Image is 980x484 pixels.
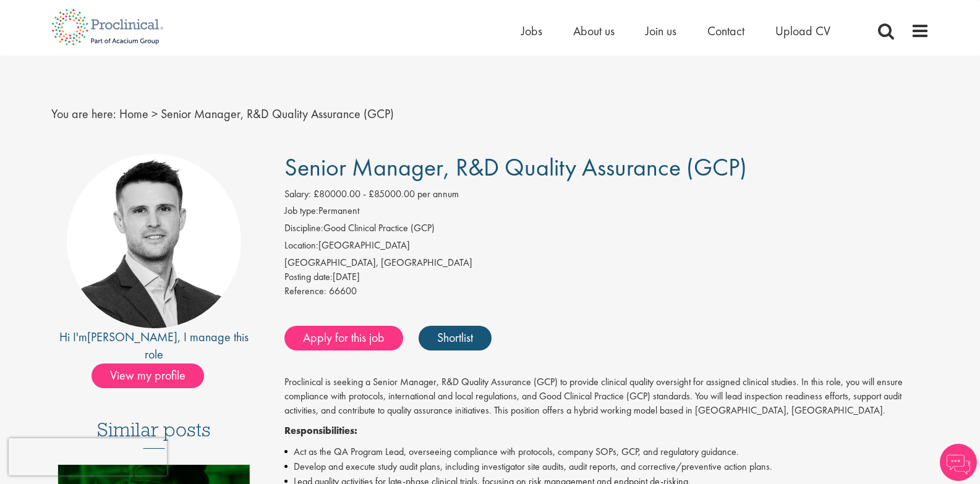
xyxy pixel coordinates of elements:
[521,23,542,39] a: Jobs
[284,424,357,437] strong: Responsibilities:
[284,284,326,299] label: Reference:
[97,419,211,449] h3: Similar posts
[646,23,676,39] a: Join us
[284,444,929,459] li: Act as the QA Program Lead, overseeing compliance with protocols, company SOPs, GCP, and regulato...
[51,106,116,122] span: You are here:
[284,270,929,284] div: [DATE]
[284,239,929,256] li: [GEOGRAPHIC_DATA]
[284,204,929,221] li: Permanent
[9,438,167,475] iframe: reCAPTCHA
[573,23,615,39] a: About us
[119,106,148,122] a: breadcrumb link
[284,239,318,253] label: Location:
[92,366,216,382] a: View my profile
[775,23,830,39] a: Upload CV
[284,221,929,239] li: Good Clinical Practice (GCP)
[284,459,929,474] li: Develop and execute study audit plans, including investigator site audits, audit reports, and cor...
[284,187,311,202] label: Salary:
[161,106,394,122] span: Senior Manager, R&D Quality Assurance (GCP)
[313,187,459,200] span: £80000.00 - £85000.00 per annum
[329,284,357,297] span: 66600
[284,270,333,283] span: Posting date:
[707,23,744,39] a: Contact
[67,154,241,328] img: imeage of recruiter Joshua Godden
[87,329,177,345] a: [PERSON_NAME]
[284,326,403,350] a: Apply for this job
[284,256,929,270] div: [GEOGRAPHIC_DATA], [GEOGRAPHIC_DATA]
[51,328,257,363] div: Hi I'm , I manage this role
[284,151,747,183] span: Senior Manager, R&D Quality Assurance (GCP)
[151,106,158,122] span: >
[284,204,318,218] label: Job type:
[92,363,204,388] span: View my profile
[284,221,323,236] label: Discipline:
[284,375,929,418] p: Proclinical is seeking a Senior Manager, R&D Quality Assurance (GCP) to provide clinical quality ...
[419,326,492,350] a: Shortlist
[940,444,977,481] img: Chatbot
